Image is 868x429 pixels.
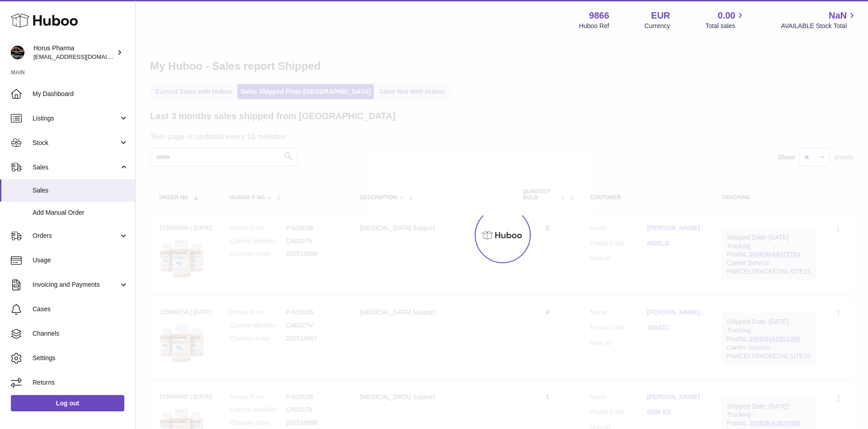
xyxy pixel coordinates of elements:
[33,305,128,313] span: Cases
[33,44,115,61] div: Horus Pharma
[705,10,745,30] a: 0.00 Total sales
[829,10,847,22] span: NaN
[589,10,609,22] strong: 9866
[645,22,670,30] div: Currency
[33,329,128,338] span: Channels
[718,10,736,22] span: 0.00
[33,114,119,123] span: Listings
[33,280,119,289] span: Invoicing and Payments
[781,22,857,30] span: AVAILABLE Stock Total
[579,22,609,30] div: Huboo Ref
[33,378,128,387] span: Returns
[33,53,133,60] span: [EMAIL_ADDRESS][DOMAIN_NAME]
[33,90,128,98] span: My Dashboard
[11,395,124,411] a: Log out
[33,231,119,240] span: Orders
[33,163,119,172] span: Sales
[33,256,128,265] span: Usage
[33,208,128,217] span: Add Manual Order
[705,22,745,30] span: Total sales
[33,354,128,362] span: Settings
[33,139,119,147] span: Stock
[11,46,24,59] img: info@horus-pharma.nl
[651,10,670,22] strong: EUR
[781,10,857,30] a: NaN AVAILABLE Stock Total
[33,186,128,195] span: Sales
